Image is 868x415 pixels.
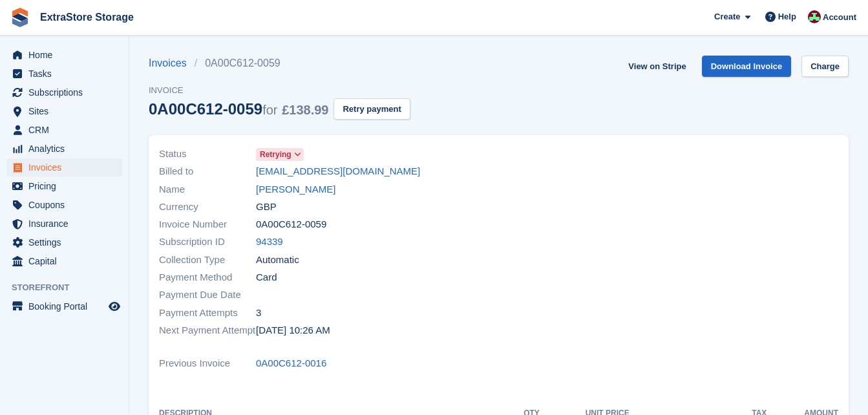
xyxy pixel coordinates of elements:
a: menu [6,196,122,214]
a: menu [6,252,122,270]
span: Settings [28,233,106,251]
time: 2025-08-12 09:26:49 UTC [256,323,330,338]
span: Invoice Number [159,217,256,232]
a: Download Invoice [702,56,792,77]
span: Sites [28,102,106,120]
div: 0A00C612-0059 [149,100,328,118]
a: Retrying [256,147,304,162]
a: 94339 [256,235,283,250]
a: menu [6,297,122,315]
span: 0A00C612-0059 [256,217,326,232]
span: Previous Invoice [159,356,256,371]
span: CRM [28,121,106,139]
span: Automatic [256,253,299,268]
span: £138.99 [282,103,328,117]
span: Collection Type [159,253,256,268]
span: Capital [28,252,106,270]
span: Billed to [159,164,256,179]
a: menu [6,177,122,195]
span: Retrying [260,149,291,160]
span: Payment Due Date [159,288,256,303]
span: Account [823,11,856,24]
a: menu [6,215,122,233]
span: Subscription ID [159,235,256,250]
span: GBP [256,200,277,215]
span: Insurance [28,215,106,233]
a: Charge [801,56,849,77]
span: Analytics [28,140,106,158]
span: Payment Method [159,270,256,285]
a: Invoices [149,56,195,71]
span: Next Payment Attempt [159,323,256,338]
span: Invoice [149,84,410,97]
span: Storefront [12,281,129,294]
span: for [262,103,277,117]
a: menu [6,102,122,120]
a: menu [6,65,122,83]
span: Name [159,182,256,197]
a: [PERSON_NAME] [256,182,335,197]
span: Home [28,46,106,64]
nav: breadcrumbs [149,56,410,71]
span: Card [256,270,277,285]
a: ExtraStore Storage [35,6,139,28]
a: menu [6,121,122,139]
span: Status [159,147,256,162]
a: menu [6,140,122,158]
a: menu [6,46,122,64]
a: 0A00C612-0016 [256,356,326,371]
span: Tasks [28,65,106,83]
span: 3 [256,306,261,321]
span: Help [778,10,796,23]
img: stora-icon-8386f47178a22dfd0bd8f6a31ec36ba5ce8667c1dd55bd0f319d3a0aa187defe.svg [10,8,30,27]
img: Chelsea Parker [808,10,821,23]
a: menu [6,83,122,101]
span: Payment Attempts [159,306,256,321]
a: menu [6,158,122,176]
span: Create [714,10,740,23]
span: Invoices [28,158,106,176]
a: menu [6,233,122,251]
span: Coupons [28,196,106,214]
span: Subscriptions [28,83,106,101]
a: Preview store [107,299,122,314]
span: Currency [159,200,256,215]
a: View on Stripe [623,56,691,77]
a: [EMAIL_ADDRESS][DOMAIN_NAME] [256,164,420,179]
button: Retry payment [333,98,410,120]
span: Pricing [28,177,106,195]
span: Booking Portal [28,297,106,315]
